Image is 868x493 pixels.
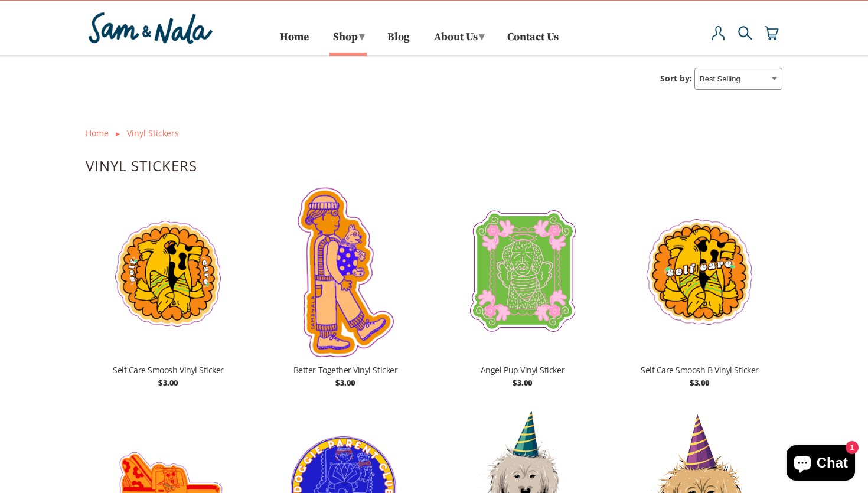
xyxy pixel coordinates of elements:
span: Self Care Smoosh B Vinyl Sticker [641,364,759,377]
span: Better Together Vinyl Sticker [293,364,397,377]
label: Sort by: [660,73,692,84]
img: Self Care Smoosh B Vinyl Sticker [643,185,756,363]
a: Vinyl Stickers [127,128,179,139]
img: cart-icon [765,26,779,40]
h1: Vinyl Stickers [86,153,782,177]
a: Blog [387,33,410,53]
a: Self Care Smoosh Vinyl Sticker Self Care Smoosh Vinyl Sticker $3.00 [86,185,251,392]
a: Self Care Smoosh B Vinyl Sticker Self Care Smoosh B Vinyl Sticker $3.00 [617,185,782,392]
a: About Us▾ [430,27,487,53]
a: Better Together Vinyl Sticker Better Together Vinyl Sticker $3.00 [263,185,428,392]
img: or.png [116,132,120,136]
img: Better Together Vinyl Sticker [288,185,403,363]
span: ▾ [359,30,364,44]
span: $3.00 [690,377,710,388]
inbox-online-store-chat: Shopify online store chat [783,445,859,484]
img: Self Care Smoosh Vinyl Sticker [110,185,227,363]
a: My Account [712,26,726,53]
a: Contact Us [507,33,559,53]
span: $3.00 [335,377,355,388]
img: user-icon [712,26,726,40]
span: Angel Pup Vinyl Sticker [481,364,564,377]
span: $3.00 [158,377,178,388]
img: Sam & Nala [86,9,216,47]
span: $3.00 [513,377,533,388]
a: Search [738,26,752,53]
img: Angel Pup Vinyl Sticker [468,185,577,363]
a: Home [280,33,309,53]
a: Shop▾ [329,27,367,53]
a: Home [86,128,109,139]
a: Angel Pup Vinyl Sticker Angel Pup Vinyl Sticker $3.00 [440,185,605,392]
img: search-icon [738,26,752,40]
span: ▾ [479,30,484,44]
span: Self Care Smoosh Vinyl Sticker [113,364,224,377]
